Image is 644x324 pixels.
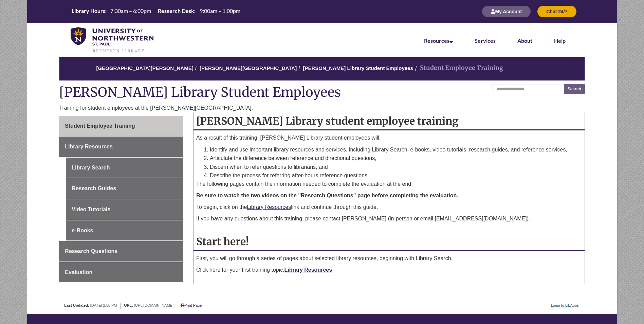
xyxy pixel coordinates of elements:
a: Login to LibApps [551,303,579,307]
a: About [517,37,532,44]
li: Student Employee Training [413,63,503,73]
li: Articulate the difference between reference and directional questions, [210,154,582,163]
span: Last Updated: [64,303,89,307]
span: [URL][DOMAIN_NAME] [134,303,173,307]
p: The following pages contain the information needed to complete the evaluation at the end. [196,180,582,188]
a: Library Resources [59,137,183,157]
a: e-Books [66,220,183,241]
p: First, you will go through a series of pages about selected library resources, beginning with Lib... [196,254,582,263]
a: Library Search [66,158,183,178]
span: URL: [124,303,133,307]
a: Student Employee Training [59,116,183,136]
p: Click here for your first training topic: [196,266,582,274]
a: Research Questions [59,241,183,262]
li: Describe the process for referring after-hours reference questions. [210,171,582,180]
li: Identify and use important library resources and services, including Library Search, e-books, vid... [210,145,582,154]
img: UNWSP Library Logo [71,27,154,54]
h2: [PERSON_NAME] Library student employee training [194,112,585,130]
a: Help [554,37,566,44]
a: Resources [424,37,453,44]
span: 7:30am – 6:00pm [110,7,151,14]
i: Print Page [181,304,184,307]
button: Chat 24/7 [537,6,576,17]
th: Library Hours: [69,7,108,15]
h1: [PERSON_NAME] Library Student Employees [59,84,585,102]
span: Library Resources [65,144,113,149]
li: Discern when to refer questions to librarians, and [210,163,582,172]
div: Guide Pages [59,116,183,283]
span: Training for student employees at the [PERSON_NAME][GEOGRAPHIC_DATA]. [59,105,253,111]
a: My Account [482,8,531,14]
a: Services [475,37,496,44]
span: Student Employee Training [65,123,135,129]
a: Chat 24/7 [537,8,576,14]
p: As a result of this training, [PERSON_NAME] Library student employees will: [196,134,582,142]
span: Evaluation [65,269,92,275]
a: Hours Today [69,7,243,16]
span: [DATE] 2:56 PM [90,303,117,307]
p: To begin, click on the link and continue through this guide. [196,203,582,211]
a: [GEOGRAPHIC_DATA][PERSON_NAME] [96,65,194,71]
a: [PERSON_NAME][GEOGRAPHIC_DATA] [200,65,297,71]
button: My Account [482,6,531,17]
strong: Be sure to watch the two videos on the "Research Questions" page before completing the evaluation. [196,193,458,198]
a: [PERSON_NAME] Library Student Employees [303,65,413,71]
h2: Start here! [194,233,585,251]
a: Library Resources [284,267,332,273]
a: Print Page [181,303,202,307]
span: Research Questions [65,248,117,254]
th: Research Desk: [155,7,197,15]
a: Evaluation [59,262,183,283]
nav: breadcrumb [59,57,585,80]
a: Library Resources [247,204,291,210]
span: 9:00am – 1:00pm [200,7,240,14]
a: Research Guides [66,178,183,199]
button: Search [564,84,585,94]
a: Video Tutorials [66,199,183,220]
p: If you have any questions about this training, please contact [PERSON_NAME] (in-person or email [... [196,215,582,223]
